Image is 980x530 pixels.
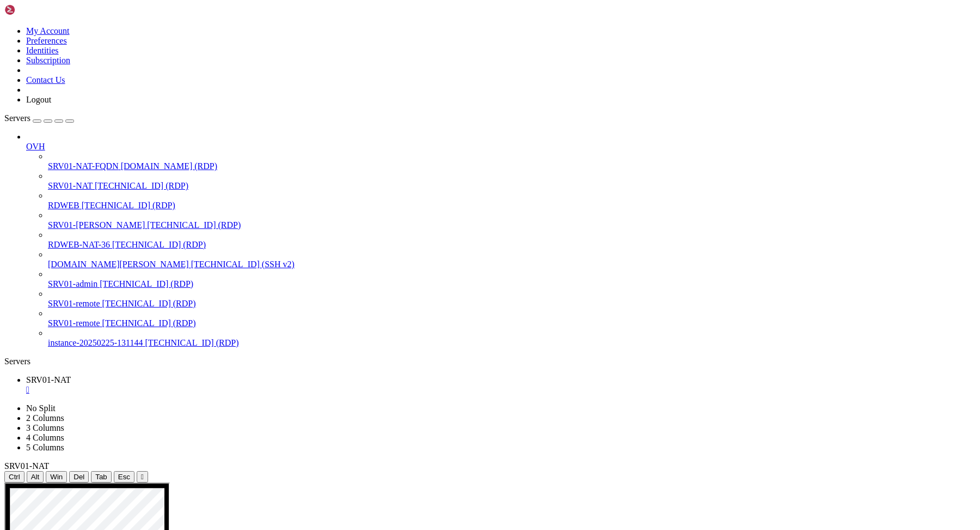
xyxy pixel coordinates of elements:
span: [DOMAIN_NAME][PERSON_NAME] [48,260,189,269]
span: [TECHNICAL_ID] (RDP) [145,338,238,347]
span: Del [73,473,84,481]
span: Servers [4,113,30,123]
span: SRV01-remote [48,318,100,328]
span: [TECHNICAL_ID] (RDP) [102,299,196,308]
li: SRV01-NAT-FQDN [DOMAIN_NAME] (RDP) [48,152,976,171]
a: Contact Us [26,75,65,85]
a: Identities [26,46,59,55]
a: SRV01-NAT [TECHNICAL_ID] (RDP) [48,181,976,191]
li: SRV01-remote [TECHNICAL_ID] (RDP) [48,309,976,328]
button: Ctrl [4,471,24,483]
a: SRV01-remote [TECHNICAL_ID] (RDP) [48,299,976,309]
a: My Account [26,26,70,35]
span: SRV01-NAT [48,181,93,190]
button: Esc [114,471,134,483]
img: Shellngn [4,4,67,15]
span: SRV01-admin [48,279,97,288]
span: Tab [95,473,107,481]
a: 2 Columns [26,413,64,423]
span: Ctrl [9,473,20,481]
span: [TECHNICAL_ID] (SSH v2) [191,260,295,269]
a: SRV01-remote [TECHNICAL_ID] (RDP) [48,318,976,328]
span: Alt [31,473,40,481]
div: Servers [4,357,976,366]
li: SRV01-remote [TECHNICAL_ID] (RDP) [48,289,976,309]
span: RDWEB-NAT-36 [48,240,110,249]
a: 4 Columns [26,433,64,442]
li: SRV01-[PERSON_NAME] [TECHNICAL_ID] (RDP) [48,210,976,230]
li: SRV01-NAT [TECHNICAL_ID] (RDP) [48,171,976,191]
span: SRV01-[PERSON_NAME] [48,220,145,230]
span: SRV01-NAT [26,375,71,384]
span: [TECHNICAL_ID] (RDP) [82,201,175,210]
a: RDWEB [TECHNICAL_ID] (RDP) [48,201,976,210]
button: Del [69,471,89,483]
a: SRV01-[PERSON_NAME] [TECHNICAL_ID] (RDP) [48,220,976,230]
li: RDWEB-NAT-36 [TECHNICAL_ID] (RDP) [48,230,976,250]
span: SRV01-remote [48,299,100,308]
span: [TECHNICAL_ID] (RDP) [100,279,193,288]
span: SRV01-NAT [4,461,49,471]
a: Servers [4,113,74,123]
li: SRV01-admin [TECHNICAL_ID] (RDP) [48,269,976,289]
a: SRV01-admin [TECHNICAL_ID] (RDP) [48,279,976,289]
span: [TECHNICAL_ID] (RDP) [95,181,188,190]
a: Logout [26,95,51,104]
span: [TECHNICAL_ID] (RDP) [102,318,196,328]
a: SRV01-NAT-FQDN [DOMAIN_NAME] (RDP) [48,161,976,171]
li: OVH [26,132,976,348]
li: [DOMAIN_NAME][PERSON_NAME] [TECHNICAL_ID] (SSH v2) [48,250,976,269]
span: instance-20250225-131144 [48,338,143,347]
a: 3 Columns [26,423,64,432]
li: RDWEB [TECHNICAL_ID] (RDP) [48,191,976,210]
span: [DOMAIN_NAME] (RDP) [121,161,217,171]
div:  [141,473,144,481]
button: Tab [91,471,112,483]
span: SRV01-NAT-FQDN [48,161,119,171]
span: [TECHNICAL_ID] (RDP) [147,220,241,230]
button:  [137,471,148,483]
button: Alt [27,471,44,483]
a: [DOMAIN_NAME][PERSON_NAME] [TECHNICAL_ID] (SSH v2) [48,260,976,269]
span: RDWEB [48,201,79,210]
span: [TECHNICAL_ID] (RDP) [112,240,206,249]
button: Win [46,471,67,483]
a: OVH [26,142,976,152]
span: Esc [118,473,130,481]
a: No Split [26,403,56,413]
a: RDWEB-NAT-36 [TECHNICAL_ID] (RDP) [48,240,976,250]
span: OVH [26,142,45,151]
li: instance-20250225-131144 [TECHNICAL_ID] (RDP) [48,328,976,348]
a: Preferences [26,36,67,45]
span: Win [50,473,63,481]
a: 5 Columns [26,443,64,452]
a: SRV01-NAT [26,375,976,395]
a:  [26,385,976,395]
a: Subscription [26,56,70,65]
a: instance-20250225-131144 [TECHNICAL_ID] (RDP) [48,338,976,348]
